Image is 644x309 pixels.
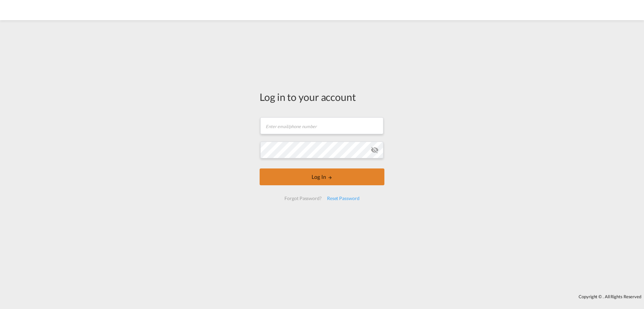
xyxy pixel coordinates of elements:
div: Log in to your account [260,90,384,104]
div: Reset Password [324,192,362,204]
input: Enter email/phone number [260,117,383,134]
div: Forgot Password? [282,192,324,204]
button: LOGIN [260,168,384,185]
md-icon: icon-eye-off [371,146,379,154]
